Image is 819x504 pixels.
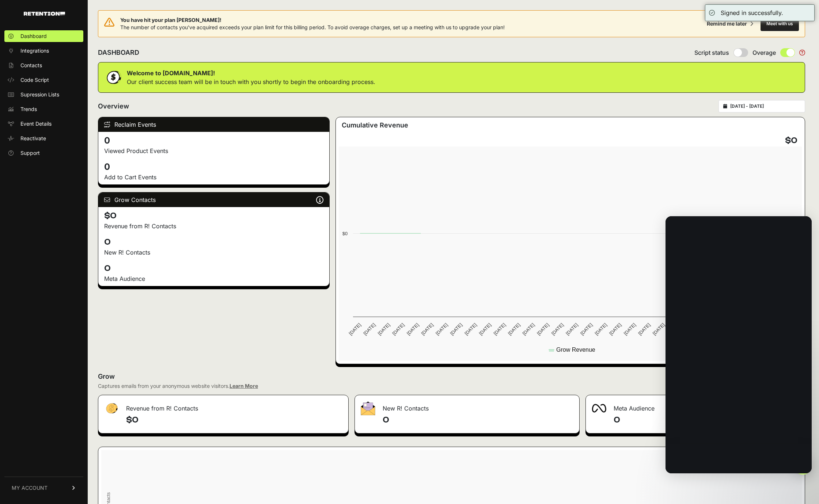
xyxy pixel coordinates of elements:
[98,101,129,111] h2: Overview
[127,77,375,86] p: Our client success team will be in touch with you shortly to begin the onboarding process.
[363,322,377,336] text: [DATE]
[594,322,608,336] text: [DATE]
[406,322,420,336] text: [DATE]
[4,74,83,86] a: Code Script
[420,322,435,336] text: [DATE]
[794,479,812,497] iframe: Intercom live chat
[20,91,59,98] span: Supression Lists
[614,414,799,426] h4: 0
[652,322,666,336] text: [DATE]
[704,17,756,30] button: Remind me later
[104,401,119,416] img: fa-dollar-13500eef13a19c4ab2b9ed9ad552e47b0d9fc28b02b83b90ba0e00f96d6372e9.png
[98,371,805,382] h2: Grow
[342,120,408,130] h3: Cumulative Revenue
[4,45,83,57] a: Integrations
[785,135,797,146] h4: $0
[752,48,776,57] span: Overage
[707,20,747,27] div: Remind me later
[507,322,521,336] text: [DATE]
[522,322,536,336] text: [DATE]
[20,135,46,142] span: Reactivate
[449,322,463,336] text: [DATE]
[104,274,323,283] div: Meta Audience
[342,231,348,236] text: $0
[391,322,406,336] text: [DATE]
[24,12,65,16] img: Retention.com
[20,76,49,84] span: Code Script
[4,118,83,130] a: Event Details
[98,382,258,390] div: Captures emails from your anonymous website visitors.
[20,149,40,157] span: Support
[4,60,83,71] a: Contacts
[586,395,805,417] div: Meta Audience
[637,322,652,336] text: [DATE]
[104,248,323,257] p: New R! Contacts
[127,69,215,77] strong: Welcome to [DOMAIN_NAME]!
[4,133,83,144] a: Reactivate
[104,210,323,222] h4: $0
[98,47,139,58] h2: DASHBOARD
[666,216,812,473] iframe: Intercom live chat
[20,62,42,69] span: Contacts
[104,222,323,230] p: Revenue from R! Contacts
[4,30,83,42] a: Dashboard
[104,236,323,248] h4: 0
[694,48,729,57] span: Script status
[464,322,478,336] text: [DATE]
[565,322,579,336] text: [DATE]
[98,117,329,132] div: Reclaim Events
[4,477,83,499] a: MY ACCOUNT
[98,395,348,417] div: Revenue from R! Contacts
[104,263,323,274] h4: 0
[104,146,323,155] p: Viewed Product Events
[4,147,83,159] a: Support
[579,322,594,336] text: [DATE]
[355,395,579,417] div: New R! Contacts
[493,322,507,336] text: [DATE]
[104,161,323,173] h4: 0
[761,16,799,31] button: Meet with us
[623,322,637,336] text: [DATE]
[478,322,492,336] text: [DATE]
[20,120,52,127] span: Event Details
[98,192,329,207] div: Grow Contacts
[20,33,47,40] span: Dashboard
[120,16,505,24] span: You have hit your plan [PERSON_NAME]!
[4,103,83,115] a: Trends
[104,173,323,182] p: Add to Cart Events
[4,89,83,100] a: Supression Lists
[592,404,606,413] img: fa-meta-2f981b61bb99beabf952f7030308934f19ce035c18b003e963880cc3fabeebb7.png
[12,484,48,492] span: MY ACCOUNT
[361,401,375,415] img: fa-envelope-19ae18322b30453b285274b1b8af3d052b27d846a4fbe8435d1a52b978f639a2.png
[104,135,323,146] h4: 0
[556,347,595,353] text: Grow Revenue
[104,68,122,87] img: dollar-coin-05c43ed7efb7bc0c12610022525b4bbbb207c7efeef5aecc26f025e68dcafac9.png
[608,322,622,336] text: [DATE]
[550,322,565,336] text: [DATE]
[383,414,573,426] h4: 0
[120,24,505,30] span: The number of contacts you've acquired exceeds your plan limit for this billing period. To avoid ...
[20,106,37,113] span: Trends
[377,322,391,336] text: [DATE]
[20,47,49,54] span: Integrations
[230,383,258,389] a: Learn More
[721,8,783,17] div: Signed in successfully.
[536,322,550,336] text: [DATE]
[435,322,449,336] text: [DATE]
[348,322,362,336] text: [DATE]
[126,414,342,426] h4: $0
